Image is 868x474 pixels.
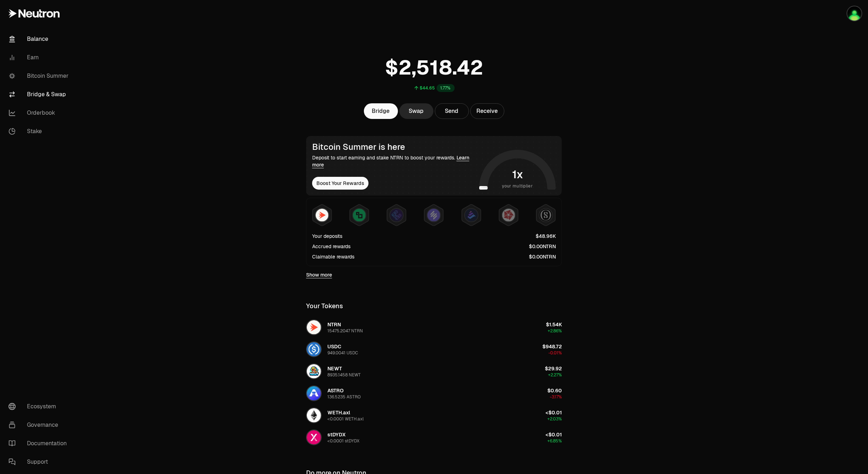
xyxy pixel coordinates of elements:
a: Documentation [3,434,77,453]
span: $29.92 [545,365,562,372]
a: Bridge [364,103,398,119]
a: Support [3,453,77,471]
a: Earn [3,48,77,67]
div: 15475.2047 NTRN [327,328,363,334]
span: WETH.axl [327,409,350,416]
a: Swap [399,103,433,119]
span: <$0.01 [546,431,562,438]
img: USDC Logo [307,342,321,356]
span: your multiplier [502,182,533,190]
div: 136.5235 ASTRO [327,394,361,400]
span: +2.03% [547,416,562,422]
a: Governance [3,416,77,434]
img: ASTRO Logo [307,386,321,401]
img: NEWT Logo [307,364,321,378]
span: +6.85% [547,438,562,444]
img: Solv Points [427,209,440,222]
div: Accrued rewards [312,243,350,250]
div: 949.0041 USDC [327,350,358,356]
span: -0.01% [548,350,562,356]
img: Oldbloom [847,6,862,21]
span: NTRN [327,321,341,328]
button: USDC LogoUSDC949.0041 USDC$948.72-0.01% [302,339,566,360]
a: Bridge & Swap [3,85,77,104]
img: Structured Points [540,209,552,222]
div: 8935.1458 NEWT [327,372,361,378]
span: +2.27% [548,372,562,378]
a: Ecosystem [3,397,77,416]
span: $1.54K [546,321,562,328]
div: 1.77% [437,84,455,92]
a: Orderbook [3,104,77,122]
div: Your deposits [312,233,342,240]
span: <$0.01 [546,409,562,416]
button: NTRN LogoNTRN15475.2047 NTRN$1.54K+2.86% [302,317,566,338]
a: Bitcoin Summer [3,67,77,85]
span: stDYDX [327,431,345,438]
img: EtherFi Points [390,209,403,222]
div: <0.0001 WETH.axl [327,416,364,422]
span: NEWT [327,365,342,372]
div: Your Tokens [306,301,343,311]
a: Show more [306,271,332,278]
span: USDC [327,343,341,350]
div: Bitcoin Summer is here [312,142,476,152]
button: WETH.axl LogoWETH.axl<0.0001 WETH.axl<$0.01+2.03% [302,405,566,426]
a: Stake [3,122,77,141]
img: stDYDX Logo [307,430,321,445]
div: Deposit to start earning and stake NTRN to boost your rewards. [312,154,476,168]
img: Mars Fragments [502,209,515,222]
button: Receive [470,103,504,119]
span: +2.86% [548,328,562,334]
a: Balance [3,30,77,48]
button: NEWT LogoNEWT8935.1458 NEWT$29.92+2.27% [302,361,566,382]
button: Send [435,103,469,119]
span: $0.60 [547,387,562,394]
button: Boost Your Rewards [312,177,369,190]
div: $44.65 [420,85,435,91]
img: Lombard Lux [353,209,366,222]
span: $948.72 [542,343,562,350]
span: ASTRO [327,387,344,394]
span: -3.17% [550,394,562,400]
button: ASTRO LogoASTRO136.5235 ASTRO$0.60-3.17% [302,383,566,404]
img: WETH.axl Logo [307,408,321,423]
a: Learn more [312,154,469,168]
img: NTRN [316,209,328,222]
img: Bedrock Diamonds [465,209,478,222]
div: Claimable rewards [312,253,354,260]
div: <0.0001 stDYDX [327,438,359,444]
img: NTRN Logo [307,320,321,334]
button: stDYDX LogostDYDX<0.0001 stDYDX<$0.01+6.85% [302,427,566,448]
